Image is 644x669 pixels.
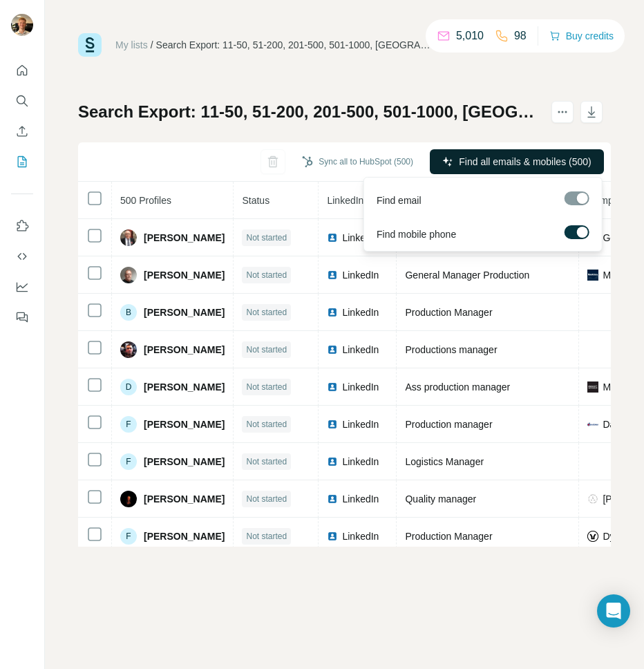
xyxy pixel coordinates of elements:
button: Buy credits [549,26,614,46]
span: Ass production manager [405,381,510,393]
span: Not started [246,269,287,281]
p: 5,010 [456,28,484,44]
img: Avatar [120,341,137,358]
span: General Manager Production [405,270,529,281]
span: [PERSON_NAME] [144,305,225,319]
span: Production Manager [405,307,492,318]
img: LinkedIn logo [327,456,338,467]
span: LinkedIn [342,231,379,245]
span: Not started [246,455,287,468]
div: F [120,528,137,545]
button: My lists [11,149,33,174]
div: Search Export: 11-50, 51-200, 201-500, 501-1000, [GEOGRAPHIC_DATA], Energy Manager, Production Ma... [156,38,433,52]
img: LinkedIn logo [327,531,338,542]
img: company-logo [587,419,598,430]
span: [PERSON_NAME] [144,380,225,394]
img: LinkedIn logo [327,307,338,318]
div: Open Intercom Messenger [597,594,630,628]
span: LinkedIn [342,529,379,543]
span: Not started [246,381,287,393]
span: Quality manager [405,493,476,505]
h1: Search Export: 11-50, 51-200, 201-500, 501-1000, [GEOGRAPHIC_DATA], Energy Manager, Production Ma... [78,101,539,123]
span: LinkedIn [342,455,379,469]
span: [PERSON_NAME] [144,343,225,357]
span: LinkedIn [342,492,379,506]
div: F [120,453,137,470]
img: LinkedIn logo [327,419,338,430]
span: [PERSON_NAME] [144,231,225,245]
span: Logistics Manager [405,456,484,467]
span: [PERSON_NAME] [144,529,225,543]
button: Enrich CSV [11,119,33,144]
button: Use Surfe API [11,244,33,269]
span: LinkedIn [342,268,379,282]
span: Find email [377,194,422,207]
button: Dashboard [11,274,33,299]
button: actions [551,101,574,123]
img: company-logo [587,381,598,393]
span: [PERSON_NAME] [144,492,225,506]
div: B [120,304,137,321]
img: Avatar [120,229,137,246]
span: LinkedIn [342,343,379,357]
img: Surfe Logo [78,33,102,57]
span: Not started [246,530,287,543]
img: Avatar [120,491,137,507]
button: Search [11,88,33,113]
button: Quick start [11,58,33,83]
img: LinkedIn logo [327,344,338,355]
img: company-logo [587,493,598,505]
img: LinkedIn logo [327,493,338,505]
span: Dynaudio [603,529,643,543]
a: My lists [115,39,148,50]
button: Find all emails & mobiles (500) [430,149,604,174]
span: Find all emails & mobiles (500) [459,155,591,169]
span: Not started [246,418,287,431]
span: Not started [246,232,287,244]
img: Avatar [120,267,137,283]
img: LinkedIn logo [327,270,338,281]
img: company-logo [587,531,598,542]
span: Production Manager [405,531,492,542]
span: Company [587,195,629,206]
span: Production manager [405,419,492,430]
li: / [151,38,153,52]
span: Find mobile phone [377,227,456,241]
img: Avatar [11,14,33,36]
span: Not started [246,343,287,356]
span: Productions manager [405,344,497,355]
div: F [120,416,137,433]
span: Status [242,195,269,206]
span: Not started [246,306,287,319]
span: [PERSON_NAME] [144,417,225,431]
span: LinkedIn [342,417,379,431]
button: Sync all to HubSpot (500) [292,151,423,172]
div: D [120,379,137,395]
span: 500 Profiles [120,195,171,206]
span: [PERSON_NAME] [144,268,225,282]
img: LinkedIn logo [327,381,338,393]
span: LinkedIn [342,380,379,394]
span: LinkedIn [342,305,379,319]
img: company-logo [587,270,598,281]
span: [PERSON_NAME] [144,455,225,469]
button: Use Surfe on LinkedIn [11,214,33,238]
button: Feedback [11,305,33,330]
img: LinkedIn logo [327,232,338,243]
span: LinkedIn [327,195,363,206]
span: Not started [246,493,287,505]
p: 98 [514,28,527,44]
